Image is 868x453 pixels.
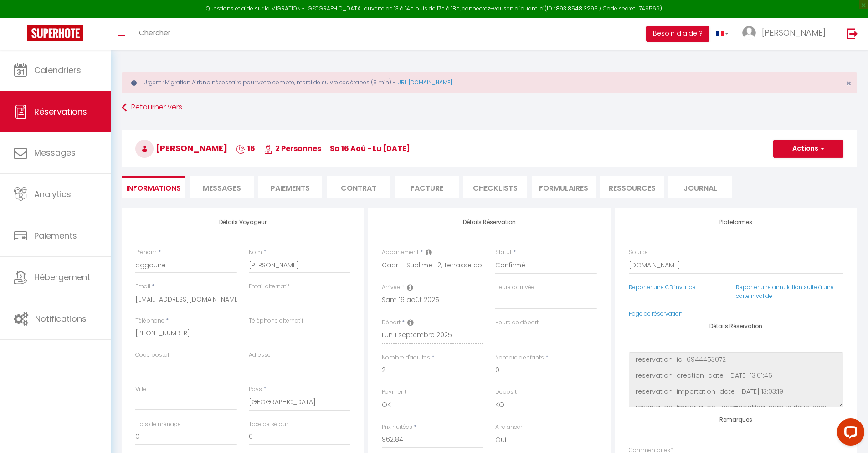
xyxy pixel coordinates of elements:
[646,26,709,42] button: Besoin d'aide ?
[249,351,271,359] label: Adresse
[135,420,181,429] label: Frais de ménage
[249,420,288,429] label: Taxe de séjour
[629,417,843,423] h4: Remarques
[629,283,696,291] a: Reporter une CB invalide
[495,318,539,327] label: Heure de départ
[847,28,858,39] img: logout
[495,283,534,292] label: Heure d'arrivée
[463,176,527,198] li: CHECKLISTS
[629,323,843,329] h4: Détails Réservation
[495,388,517,396] label: Deposit
[507,5,544,12] a: en cliquant ici
[773,140,843,158] button: Actions
[382,283,400,292] label: Arrivée
[495,354,544,362] label: Nombre d'enfants
[135,317,164,325] label: Téléphone
[249,248,262,257] label: Nom
[236,143,255,154] span: 16
[830,415,868,453] iframe: LiveChat chat widget
[135,142,227,154] span: [PERSON_NAME]
[382,423,412,432] label: Prix nuitées
[35,313,87,324] span: Notifications
[495,248,512,257] label: Statut
[34,188,71,200] span: Analytics
[330,143,410,154] span: sa 16 Aoû - lu [DATE]
[395,78,452,86] a: [URL][DOMAIN_NAME]
[135,385,146,394] label: Ville
[122,176,185,198] li: Informations
[135,351,169,359] label: Code postal
[382,354,430,362] label: Nombre d'adultes
[135,282,150,291] label: Email
[139,28,170,37] span: Chercher
[264,143,321,154] span: 2 Personnes
[600,176,664,198] li: Ressources
[258,176,322,198] li: Paiements
[34,106,87,117] span: Réservations
[382,248,419,257] label: Appartement
[629,310,683,318] a: Page de réservation
[495,423,522,432] label: A relancer
[122,72,857,93] div: Urgent : Migration Airbnb nécessaire pour votre compte, merci de suivre ces étapes (5 min) -
[846,79,851,88] button: Close
[382,219,596,225] h4: Détails Réservation
[135,248,157,257] label: Prénom
[395,176,459,198] li: Facture
[736,283,834,300] a: Reporter une annulation suite à une carte invalide
[327,176,390,198] li: Contrat
[629,219,843,225] h4: Plateformes
[382,318,401,327] label: Départ
[846,78,851,89] span: ×
[382,388,406,396] label: Payment
[249,385,262,394] label: Pays
[735,18,837,50] a: ... [PERSON_NAME]
[135,219,350,225] h4: Détails Voyageur
[249,282,289,291] label: Email alternatif
[122,99,857,116] a: Retourner vers
[532,176,596,198] li: FORMULAIRES
[249,317,303,325] label: Téléphone alternatif
[762,27,826,38] span: [PERSON_NAME]
[34,271,90,283] span: Hébergement
[34,230,77,241] span: Paiements
[203,183,241,193] span: Messages
[34,64,81,76] span: Calendriers
[629,248,648,257] label: Source
[668,176,732,198] li: Journal
[132,18,177,50] a: Chercher
[742,26,756,40] img: ...
[34,147,76,158] span: Messages
[27,25,83,41] img: Super Booking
